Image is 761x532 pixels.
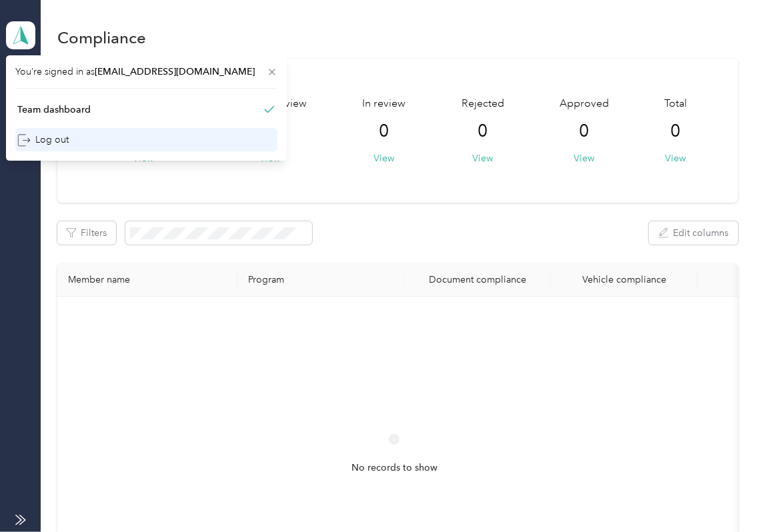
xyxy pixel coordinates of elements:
button: View [374,151,395,165]
button: Filters [57,221,116,245]
button: Edit columns [649,221,738,245]
div: Log out [17,133,69,147]
th: Member name [57,263,237,297]
span: In review [363,96,406,112]
div: Team dashboard [17,103,91,117]
span: Total [664,96,687,112]
span: 0 [379,121,390,142]
div: Document compliance [415,274,540,285]
span: 0 [478,121,488,142]
iframe: Everlance-gr Chat Button Frame [686,457,761,532]
span: No records to show [351,461,438,475]
button: View [472,151,493,165]
span: You’re signed in as [15,65,277,79]
span: 0 [579,121,589,142]
h1: Compliance [57,31,146,45]
button: View [665,151,686,165]
div: Vehicle compliance [562,274,687,285]
span: Rejected [462,96,504,112]
span: Approved [560,96,609,112]
span: [EMAIL_ADDRESS][DOMAIN_NAME] [95,66,255,77]
span: 0 [670,121,680,142]
button: View [574,151,594,165]
th: Program [237,263,404,297]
